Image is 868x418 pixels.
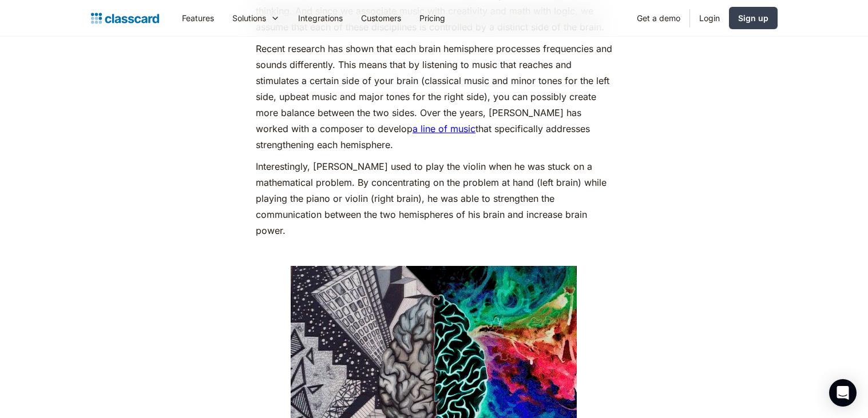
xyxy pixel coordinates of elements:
[173,5,223,31] a: Features
[352,5,410,31] a: Customers
[410,5,454,31] a: Pricing
[413,123,475,134] a: a line of music
[690,5,729,31] a: Login
[738,12,768,24] div: Sign up
[91,10,159,26] a: home
[223,5,289,31] div: Solutions
[232,12,266,24] div: Solutions
[829,379,857,407] div: Open Intercom Messenger
[256,158,612,238] p: Interestingly, [PERSON_NAME] used to play the violin when he was stuck on a mathematical problem....
[256,244,612,260] p: ‍
[256,41,612,153] p: Recent research has shown that each brain hemisphere processes frequencies and sounds differently...
[628,5,689,31] a: Get a demo
[289,5,352,31] a: Integrations
[729,7,778,29] a: Sign up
